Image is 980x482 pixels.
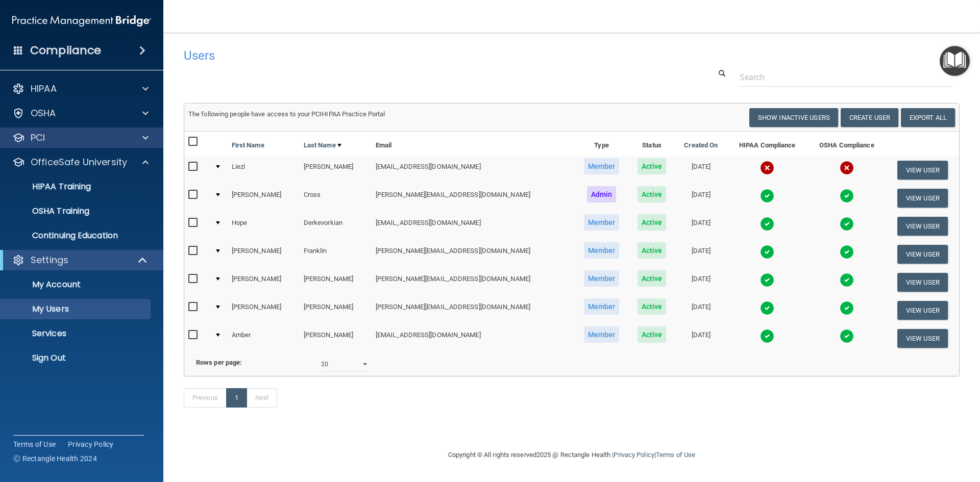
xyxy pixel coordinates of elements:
span: Active [638,242,667,259]
img: tick.e7d51cea.svg [760,189,774,203]
span: Active [638,186,667,202]
img: tick.e7d51cea.svg [840,301,854,315]
td: [DATE] [675,268,727,296]
img: tick.e7d51cea.svg [760,329,774,343]
td: [PERSON_NAME][EMAIL_ADDRESS][DOMAIN_NAME] [372,296,574,324]
img: tick.e7d51cea.svg [840,245,854,259]
p: HIPAA [31,83,57,95]
th: Type [574,132,629,156]
div: Copyright © All rights reserved 2025 @ Rectangle Health | | [385,439,758,471]
td: Derkevorkian [300,212,372,240]
span: Active [638,158,667,174]
button: Create User [841,108,898,127]
button: Show Inactive Users [749,108,838,127]
h4: Compliance [30,43,101,58]
button: View User [897,161,948,180]
span: Member [584,214,620,231]
a: HIPAA [12,83,149,95]
a: Previous [184,388,227,408]
td: [EMAIL_ADDRESS][DOMAIN_NAME] [372,324,574,352]
p: OfficeSafe University [31,156,127,168]
button: View User [897,217,948,236]
th: Status [629,132,675,156]
span: Active [638,270,667,287]
img: cross.ca9f0e7f.svg [840,161,854,175]
td: [PERSON_NAME][EMAIL_ADDRESS][DOMAIN_NAME] [372,268,574,296]
td: Liezl [228,156,300,184]
p: HIPAA Training [7,182,91,192]
th: HIPAA Compliance [727,132,807,156]
span: The following people have access to your PCIHIPAA Practice Portal [188,110,385,118]
span: Ⓒ Rectangle Health 2024 [13,453,97,464]
p: Continuing Education [7,231,146,241]
span: Member [584,298,620,315]
img: tick.e7d51cea.svg [760,273,774,287]
button: View User [897,245,948,264]
td: [PERSON_NAME][EMAIL_ADDRESS][DOMAIN_NAME] [372,184,574,212]
a: Terms of Use [13,439,56,449]
img: tick.e7d51cea.svg [840,329,854,343]
a: OfficeSafe University [12,156,149,168]
p: OSHA Training [7,206,89,216]
span: Member [584,158,620,174]
a: Privacy Policy [68,439,114,449]
a: Created On [684,139,718,151]
th: Email [372,132,574,156]
p: PCI [31,132,45,144]
th: OSHA Compliance [807,132,886,156]
td: Cross [300,184,372,212]
span: Member [584,242,620,259]
img: PMB logo [12,11,151,31]
img: tick.e7d51cea.svg [760,217,774,231]
td: Franklin [300,240,372,268]
a: Last Name [304,139,341,151]
td: [PERSON_NAME] [300,268,372,296]
span: Member [584,270,620,287]
td: [DATE] [675,184,727,212]
a: Terms of Use [656,451,695,459]
td: [PERSON_NAME] [228,296,300,324]
span: Admin [587,186,617,202]
td: [PERSON_NAME][EMAIL_ADDRESS][DOMAIN_NAME] [372,240,574,268]
iframe: Drift Widget Chat Controller [803,410,968,450]
a: Export All [901,108,955,127]
span: Active [638,326,667,343]
span: Active [638,214,667,231]
button: View User [897,189,948,208]
a: Next [247,388,277,408]
p: Settings [31,254,68,266]
button: View User [897,273,948,292]
td: [DATE] [675,212,727,240]
p: Services [7,328,146,339]
a: 1 [226,388,247,408]
td: [DATE] [675,296,727,324]
td: Hope [228,212,300,240]
button: View User [897,329,948,348]
img: tick.e7d51cea.svg [760,245,774,259]
td: [EMAIL_ADDRESS][DOMAIN_NAME] [372,212,574,240]
button: View User [897,301,948,320]
td: [PERSON_NAME] [228,268,300,296]
td: [PERSON_NAME] [300,296,372,324]
td: [PERSON_NAME] [300,324,372,352]
a: PCI [12,132,149,144]
span: Active [638,298,667,315]
span: Member [584,326,620,343]
td: [DATE] [675,240,727,268]
img: tick.e7d51cea.svg [840,273,854,287]
p: My Account [7,280,146,290]
img: cross.ca9f0e7f.svg [760,161,774,175]
p: OSHA [31,107,56,119]
p: My Users [7,304,146,314]
h4: Users [184,49,630,62]
td: [EMAIL_ADDRESS][DOMAIN_NAME] [372,156,574,184]
a: First Name [232,139,264,151]
p: Sign Out [7,353,146,363]
td: Amber [228,324,300,352]
img: tick.e7d51cea.svg [840,217,854,231]
td: [PERSON_NAME] [300,156,372,184]
a: Privacy Policy [614,451,654,459]
td: [PERSON_NAME] [228,240,300,268]
td: [DATE] [675,324,727,352]
img: tick.e7d51cea.svg [760,301,774,315]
